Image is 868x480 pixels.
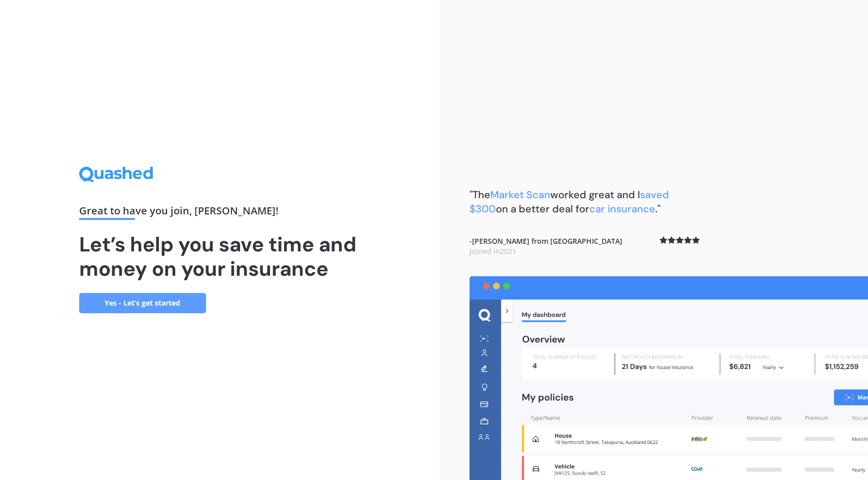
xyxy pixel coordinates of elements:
a: Yes - Let’s get started [79,293,206,313]
b: "The worked great and I on a better deal for ." [470,188,669,215]
span: car insurance [589,202,655,215]
h1: Let’s help you save time and money on your insurance [79,232,360,281]
div: Great to have you join , [PERSON_NAME] ! [79,206,360,220]
span: Joined in 2021 [470,246,516,256]
img: dashboard.webp [470,276,868,480]
span: Market Scan [490,188,550,201]
span: saved $300 [470,188,669,215]
b: - [PERSON_NAME] from [GEOGRAPHIC_DATA] [470,236,622,256]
